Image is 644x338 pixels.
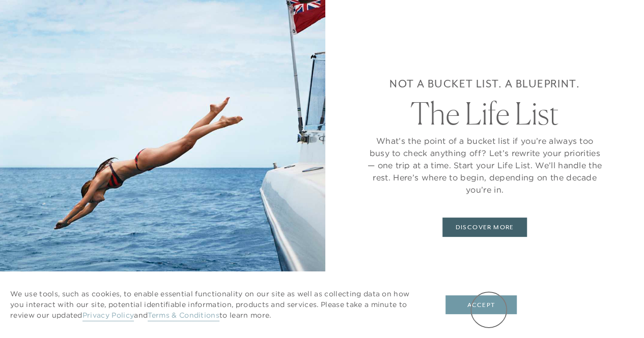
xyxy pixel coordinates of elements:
[410,98,559,129] h2: The Life List
[389,76,579,92] h6: Not a bucket list. A blueprint.
[10,289,425,321] p: We use tools, such as cookies, to enable essential functionality on our site as well as collectin...
[148,311,219,321] a: Terms & Conditions
[366,135,603,196] p: What’s the point of a bucket list if you’re always too busy to check anything off? Let’s rewrite ...
[82,311,134,321] a: Privacy Policy
[442,218,526,237] a: DISCOVER MORE
[445,295,517,315] button: Accept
